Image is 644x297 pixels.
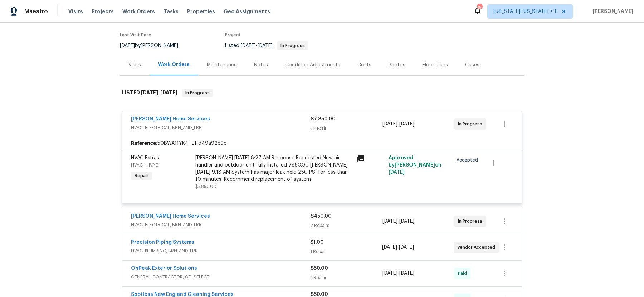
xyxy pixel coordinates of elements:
[311,117,336,122] span: $7,850.00
[120,33,151,37] span: Last Visit Date
[382,245,397,250] span: [DATE]
[458,270,470,277] span: Paid
[311,292,328,297] span: $50.00
[158,61,190,68] div: Work Orders
[258,43,273,48] span: [DATE]
[120,41,187,50] div: by [PERSON_NAME]
[128,61,141,69] div: Visits
[399,271,414,276] span: [DATE]
[225,43,308,48] span: Listed
[310,248,382,255] div: 1 Repair
[120,81,524,104] div: LISTED [DATE]-[DATE]In Progress
[477,4,482,11] div: 15
[285,61,340,69] div: Condition Adjustments
[458,120,485,128] span: In Progress
[382,271,397,276] span: [DATE]
[131,240,194,245] a: Precision Piping Systems
[164,9,179,14] span: Tasks
[131,155,159,160] span: HVAC Extras
[382,219,397,224] span: [DATE]
[131,163,158,167] span: HVAC - HVAC
[382,244,414,251] span: -
[68,8,83,15] span: Visits
[310,240,324,245] span: $1.00
[357,61,371,69] div: Costs
[122,89,177,97] h6: LISTED
[131,247,310,254] span: HVAC, PLUMBING, BRN_AND_LRR
[131,140,157,147] b: Reference:
[382,218,414,225] span: -
[493,8,556,15] span: [US_STATE] [US_STATE] + 1
[399,219,414,224] span: [DATE]
[382,120,414,128] span: -
[389,170,405,175] span: [DATE]
[399,245,414,250] span: [DATE]
[92,8,114,15] span: Projects
[24,8,48,15] span: Maestro
[389,155,441,175] span: Approved by [PERSON_NAME] on
[457,244,498,251] span: Vendor Accepted
[224,8,270,15] span: Geo Assignments
[132,172,151,179] span: Repair
[225,33,241,37] span: Project
[122,8,155,15] span: Work Orders
[382,122,397,127] span: [DATE]
[187,8,215,15] span: Properties
[254,61,268,69] div: Notes
[207,61,237,69] div: Maintenance
[457,157,481,164] span: Accepted
[356,154,384,163] div: 1
[311,266,328,271] span: $50.00
[141,90,158,95] span: [DATE]
[465,61,479,69] div: Cases
[141,90,177,95] span: -
[160,90,177,95] span: [DATE]
[458,218,485,225] span: In Progress
[131,124,311,131] span: HVAC, ELECTRICAL, BRN_AND_LRR
[241,43,256,48] span: [DATE]
[120,43,135,48] span: [DATE]
[241,43,273,48] span: -
[131,214,210,219] a: [PERSON_NAME] Home Services
[382,270,414,277] span: -
[311,274,382,281] div: 1 Repair
[590,8,633,15] span: [PERSON_NAME]
[278,44,308,48] span: In Progress
[131,273,311,281] span: GENERAL_CONTRACTOR, OD_SELECT
[131,292,234,297] a: Spotless New England Cleaning Services
[399,122,414,127] span: [DATE]
[131,266,197,271] a: OnPeak Exterior Solutions
[311,214,332,219] span: $450.00
[195,184,216,189] span: $7,850.00
[311,125,382,132] div: 1 Repair
[195,154,352,183] div: [PERSON_NAME] [DATE] 8:27 AM Response Requested New air handler and outdoor unit fully installed ...
[389,61,405,69] div: Photos
[311,222,382,229] div: 2 Repairs
[182,89,213,96] span: In Progress
[131,221,311,228] span: HVAC, ELECTRICAL, BRN_AND_LRR
[122,137,522,150] div: 50BWA11YK4TE1-d49a92e9e
[423,61,448,69] div: Floor Plans
[131,117,210,122] a: [PERSON_NAME] Home Services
